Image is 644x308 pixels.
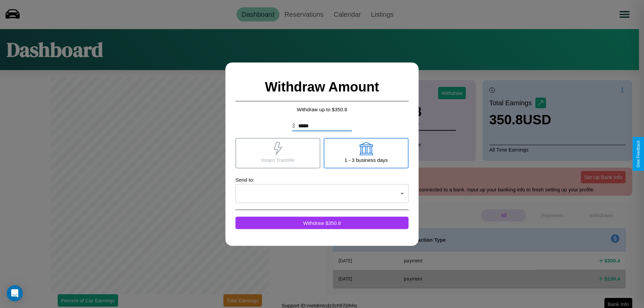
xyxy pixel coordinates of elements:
div: Give Feedback [636,140,641,168]
div: Open Intercom Messenger [7,285,23,301]
p: $ [292,122,295,130]
p: Withdraw up to $ 350.8 [235,105,409,114]
h2: Withdraw Amount [235,72,409,101]
p: Send to: [235,175,409,184]
p: Insant Transfer [261,155,294,164]
p: 1 - 3 business days [344,155,388,164]
button: Withdraw $350.8 [235,217,409,229]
